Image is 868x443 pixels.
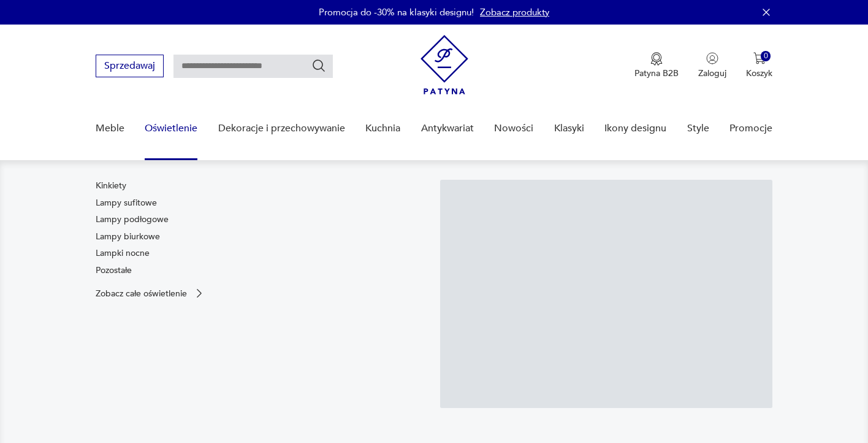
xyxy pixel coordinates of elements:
a: Meble [96,105,124,152]
a: Lampy sufitowe [96,197,157,209]
a: Antykwariat [421,105,474,152]
a: Kinkiety [96,180,126,192]
button: Zaloguj [698,52,726,79]
button: 0Koszyk [746,52,772,79]
img: Ikonka użytkownika [706,52,718,64]
button: Patyna B2B [634,52,679,79]
a: Sprzedawaj [96,63,164,71]
a: Klasyki [554,105,584,152]
a: Nowości [494,105,533,152]
a: Lampy biurkowe [96,231,160,243]
p: Zobacz całe oświetlenie [96,290,187,298]
p: Promocja do -30% na klasyki designu! [319,6,474,18]
a: Oświetlenie [145,105,197,152]
a: Lampy podłogowe [96,214,169,226]
a: Lampki nocne [96,247,150,260]
a: Ikony designu [604,105,666,152]
a: Promocje [729,105,772,152]
p: Koszyk [746,67,772,79]
p: Zaloguj [698,67,726,79]
button: Szukaj [311,58,326,73]
a: Dekoracje i przechowywanie [218,105,345,152]
img: Patyna - sklep z meblami i dekoracjami vintage [421,35,468,94]
a: Style [687,105,709,152]
div: 0 [761,51,771,61]
button: Sprzedawaj [96,55,164,77]
a: Pozostałe [96,264,132,277]
a: Zobacz całe oświetlenie [96,287,205,299]
a: Ikona medaluPatyna B2B [634,52,679,79]
a: Kuchnia [365,105,400,152]
a: Zobacz produkty [480,6,549,18]
img: Ikona medalu [650,52,663,66]
img: Ikona koszyka [753,52,766,64]
p: Patyna B2B [634,67,679,79]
